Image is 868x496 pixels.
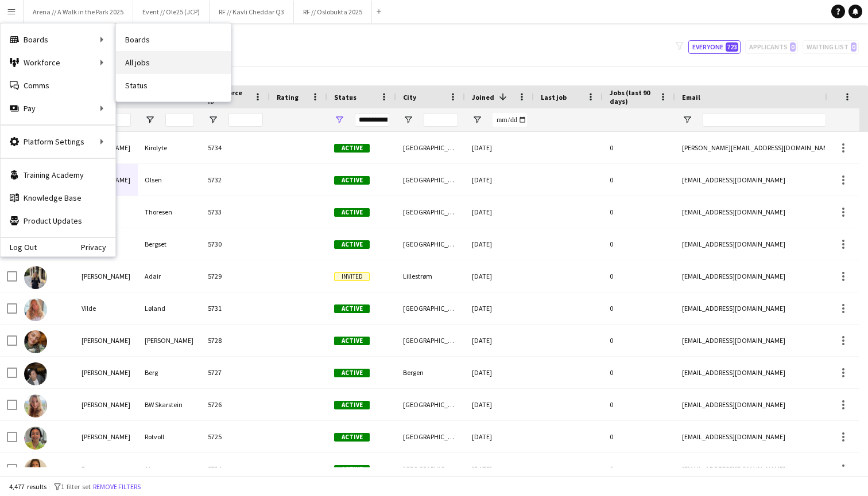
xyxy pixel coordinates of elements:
input: Last Name Filter Input [165,113,194,127]
span: Active [334,144,370,153]
span: Active [334,240,370,249]
div: 0 [603,292,675,324]
div: [PERSON_NAME] [75,357,138,388]
a: All jobs [116,51,231,74]
span: Jobs (last 90 days) [610,88,654,106]
div: [DATE] [465,421,534,452]
span: Active [334,337,370,345]
a: Training Academy [1,163,115,186]
img: Maria Rotvoll [24,427,47,450]
span: Active [334,304,370,313]
div: Bergset [138,228,201,260]
div: Løland [138,292,201,324]
div: Berg [138,357,201,388]
input: City Filter Input [424,113,458,127]
a: Log Out [1,243,37,252]
div: 0 [603,132,675,163]
div: [DATE] [465,453,534,485]
button: Open Filter Menu [208,115,218,125]
div: Boards [1,28,115,51]
div: 0 [603,453,675,485]
div: Rotvoll [138,421,201,452]
span: Joined [472,93,494,101]
div: 5725 [201,421,270,452]
div: 5733 [201,196,270,228]
div: 0 [603,389,675,420]
div: BW Skarstein [138,389,201,420]
div: Pay [1,97,115,120]
div: Branca [75,453,138,485]
div: [PERSON_NAME] [75,389,138,420]
div: 0 [603,325,675,356]
div: [GEOGRAPHIC_DATA] [396,164,465,196]
div: Kirolyte [138,132,201,163]
div: 0 [603,228,675,260]
input: Joined Filter Input [493,113,527,127]
div: [DATE] [465,132,534,163]
img: Lea Hope Adair [24,266,47,289]
button: RF // Oslobukta 2025 [294,1,372,23]
img: Andreas Parsa Berg [24,362,47,385]
button: Arena // A Walk in the Park 2025 [24,1,133,23]
div: Workforce [1,51,115,74]
a: Comms [1,74,115,97]
div: Vilde [75,292,138,324]
div: 5729 [201,260,270,292]
div: Adair [138,260,201,292]
div: [PERSON_NAME] [138,325,201,356]
div: [DATE] [465,389,534,420]
div: [DATE] [465,196,534,228]
div: 5728 [201,325,270,356]
div: Alm [138,453,201,485]
div: [DATE] [465,260,534,292]
button: Remove filters [91,481,143,493]
img: Vilde Løland [24,298,47,321]
span: Status [334,93,356,101]
span: City [403,93,416,101]
span: Rating [277,93,299,101]
div: 0 [603,260,675,292]
div: Lillestrøm [396,260,465,292]
a: Boards [116,28,231,51]
div: [PERSON_NAME] [75,260,138,292]
div: 0 [603,357,675,388]
div: [GEOGRAPHIC_DATA] [396,292,465,324]
span: 1 filter set [61,482,91,491]
input: First Name Filter Input [102,113,131,127]
span: Active [334,176,370,185]
span: Active [334,433,370,442]
input: Workforce ID Filter Input [228,113,263,127]
div: 5726 [201,389,270,420]
div: 0 [603,196,675,228]
div: 5730 [201,228,270,260]
div: 5731 [201,292,270,324]
div: [GEOGRAPHIC_DATA] [396,453,465,485]
div: [DATE] [465,292,534,324]
div: [PERSON_NAME] [75,421,138,452]
div: 5727 [201,357,270,388]
div: [GEOGRAPHIC_DATA] [396,389,465,420]
button: Open Filter Menu [682,115,692,125]
a: Privacy [81,243,115,252]
div: Platform Settings [1,130,115,153]
span: Email [682,93,700,101]
button: Open Filter Menu [334,115,344,125]
span: Active [334,465,370,474]
div: [GEOGRAPHIC_DATA] [396,325,465,356]
div: [DATE] [465,228,534,260]
div: [DATE] [465,325,534,356]
button: Open Filter Menu [472,115,482,125]
span: Active [334,208,370,217]
div: 5732 [201,164,270,196]
div: 5724 [201,453,270,485]
div: [PERSON_NAME] [75,325,138,356]
div: [GEOGRAPHIC_DATA] [396,421,465,452]
span: Active [334,401,370,409]
span: Invited [334,272,370,281]
div: [DATE] [465,164,534,196]
a: Status [116,74,231,97]
div: [GEOGRAPHIC_DATA] [396,228,465,260]
img: Branca Alm [24,459,47,482]
span: Last job [541,93,567,101]
button: Open Filter Menu [403,115,413,125]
